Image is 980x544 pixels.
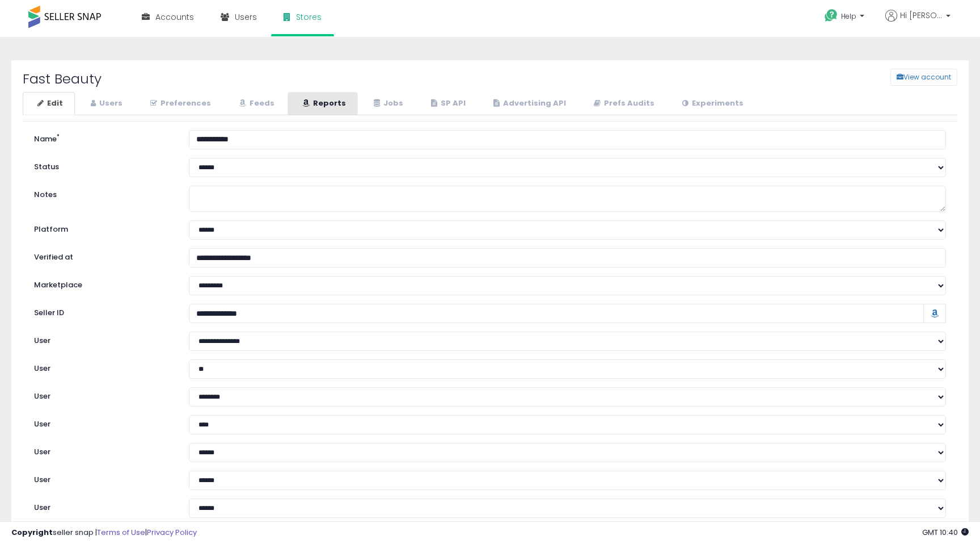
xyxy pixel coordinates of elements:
span: Stores [296,11,322,23]
label: User [26,359,180,374]
h2: Fast Beauty [14,72,411,86]
label: User [26,332,180,346]
a: Experiments [668,92,755,115]
label: Platform [26,220,180,235]
span: Users [235,11,257,23]
span: Help [841,11,856,21]
a: Terms of Use [97,527,145,538]
label: User [26,471,180,486]
a: SP API [416,92,478,115]
a: Prefs Audits [579,92,666,115]
button: View account [890,69,957,86]
a: Reports [288,92,358,115]
a: View account [882,69,899,86]
span: Hi [PERSON_NAME] [900,10,943,21]
label: User [26,443,180,458]
div: seller snap | | [11,528,197,538]
label: Status [26,158,180,173]
a: Edit [23,92,75,115]
span: 2025-08-11 10:40 GMT [922,527,969,538]
i: Get Help [824,9,838,23]
strong: Copyright [11,527,53,538]
a: Privacy Policy [147,527,197,538]
label: Seller ID [26,304,180,319]
label: User [26,415,180,430]
label: Marketplace [26,276,180,291]
a: Users [76,92,134,115]
a: Feeds [224,92,286,115]
span: Accounts [155,11,194,23]
label: User [26,387,180,402]
a: Advertising API [479,92,578,115]
label: User [26,499,180,513]
a: Jobs [359,92,415,115]
label: Verified at [26,248,180,263]
a: Hi [PERSON_NAME] [885,10,951,35]
a: Preferences [136,92,223,115]
label: Notes [26,186,180,200]
label: Name [26,130,180,145]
